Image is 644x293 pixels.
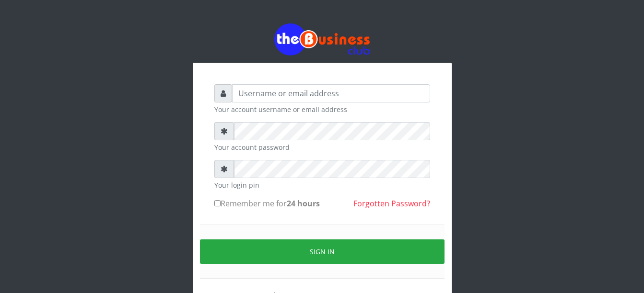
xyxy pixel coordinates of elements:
[214,104,430,114] small: Your account username or email address
[214,142,430,152] small: Your account password
[214,180,430,190] small: Your login pin
[232,84,430,102] input: Username or email address
[287,198,320,209] b: 24 hours
[214,198,320,209] label: Remember me for
[214,200,221,206] input: Remember me for24 hours
[200,239,445,264] button: Sign in
[353,198,430,209] a: Forgotten Password?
